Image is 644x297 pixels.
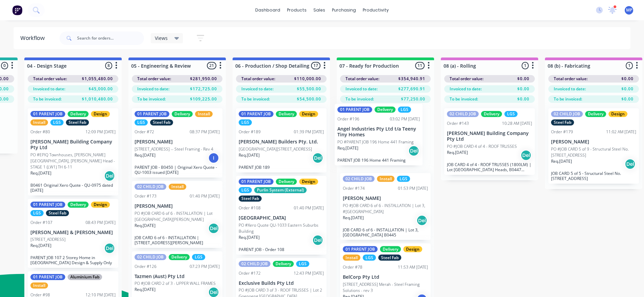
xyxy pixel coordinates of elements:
[20,34,48,42] div: Workflow
[82,96,113,102] span: $1,010,480.00
[398,86,425,92] span: $277,690.91
[450,96,478,102] span: To be invoiced:
[33,76,67,82] span: Total order value:
[241,76,275,82] span: Total order value:
[450,76,483,82] span: Total order value:
[284,5,310,15] div: products
[401,96,425,102] span: $77,250.00
[297,86,321,92] span: $55,500.00
[190,96,217,102] span: $109,225.00
[554,76,588,82] span: Total order value:
[137,76,171,82] span: Total order value:
[626,7,632,13] span: MP
[12,5,22,15] img: Factory
[359,5,392,15] div: productivity
[77,31,144,45] input: Search for orders...
[33,86,65,92] span: Invoiced to date:
[329,5,359,15] div: purchasing
[450,86,482,92] span: Invoiced to date:
[345,96,374,102] span: To be invoiced:
[345,76,379,82] span: Total order value:
[252,5,284,15] a: dashboard
[190,76,217,82] span: $281,950.00
[190,86,217,92] span: $172,725.00
[621,96,634,102] span: $0.00
[398,76,425,82] span: $354,940.91
[554,86,586,92] span: Invoiced to date:
[621,86,634,92] span: $0.00
[297,96,321,102] span: $54,500.00
[621,76,634,82] span: $0.00
[89,86,113,92] span: $45,000.00
[294,76,321,82] span: $110,000.00
[33,96,62,102] span: To be invoiced:
[345,86,378,92] span: Invoiced to date:
[517,76,529,82] span: $0.00
[82,76,113,82] span: $1,055,480.00
[554,96,582,102] span: To be invoiced:
[310,5,329,15] div: sales
[137,86,169,92] span: Invoiced to date:
[517,96,529,102] span: $0.00
[241,86,273,92] span: Invoiced to date:
[155,35,168,42] span: Views
[241,96,270,102] span: To be invoiced:
[137,96,166,102] span: To be invoiced:
[517,86,529,92] span: $0.00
